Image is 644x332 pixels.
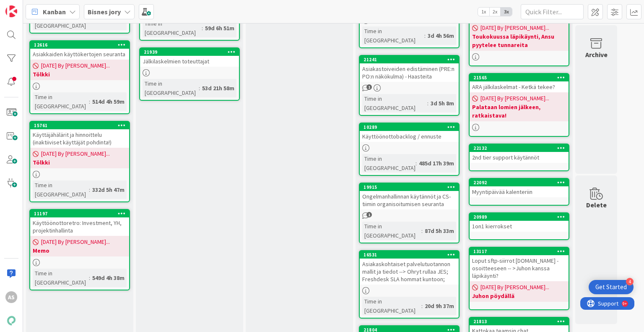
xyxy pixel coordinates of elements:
div: 22092 [470,179,569,186]
div: Asiakkaiden käyttökertojen seuranta [30,49,129,60]
div: 15761 [34,123,129,128]
div: 485d 17h 39m [417,159,456,168]
span: : [415,159,417,168]
span: [DATE] By [PERSON_NAME]... [480,283,549,292]
div: 19915Ongelmanhallinnan käytännöt ja CS-tiimin organisoitumisen seuranta [360,183,459,209]
div: 20989 [470,213,569,221]
span: 3x [501,8,512,16]
span: : [199,84,200,93]
div: Time in [GEOGRAPHIC_DATA] [33,180,89,199]
a: 209891on1 kierrokset [469,212,569,240]
div: 1on1 kierrokset [470,221,569,232]
div: Get Started [595,283,627,291]
a: 21241Asiakastoiveiden edistäminen (PRE:n PO:n näkökulma) - HaasteitaTime in [GEOGRAPHIC_DATA]:3d ... [359,55,460,116]
div: 10289 [360,123,459,131]
div: 87d 5h 33m [423,226,456,235]
div: 12616 [34,42,129,48]
div: 15761Käyttäjähälärit ja hinnoittelu (inaktiiviset käyttäjät pohdinta!) [30,122,129,148]
div: Loput sftp-siirrot [DOMAIN_NAME] -osoitteeseen -- >Juhon kanssa läpikäynti? [470,255,569,281]
div: 11197 [34,211,129,217]
div: 3d 4h 56m [426,31,456,40]
div: 332d 5h 47m [90,185,127,194]
a: 221322nd tier support käytännöt [469,144,569,171]
div: 21241Asiakastoiveiden edistäminen (PRE:n PO:n näkökulma) - Haasteita [360,56,459,82]
div: Asiakastoiveiden edistäminen (PRE:n PO:n näkökulma) - Haasteita [360,63,459,82]
b: Tölkki [33,158,127,167]
a: 22092Myyntipäivää kalenteriin [469,178,569,206]
div: 19915 [360,183,459,191]
div: Time in [GEOGRAPHIC_DATA] [33,92,89,111]
input: Quick Filter... [521,4,584,19]
a: 19915Ongelmanhallinnan käytännöt ja CS-tiimin organisoitumisen seurantaTime in [GEOGRAPHIC_DATA]:... [359,183,460,243]
div: 549d 4h 38m [90,273,127,282]
div: 21939Jälkilaskelmien toteuttajat [140,48,239,67]
div: 2nd tier support käytännöt [470,152,569,163]
div: 20d 9h 37m [423,301,456,311]
div: Time in [GEOGRAPHIC_DATA] [362,222,421,240]
div: 22092 [473,180,569,186]
div: 22132 [473,145,569,151]
div: 16531 [364,252,459,258]
div: 19915 [364,184,459,190]
span: 1 [366,84,372,90]
div: 21939 [140,48,239,56]
span: 1 [366,212,372,217]
div: 53d 21h 58m [200,84,236,93]
span: : [89,273,90,282]
span: [DATE] By [PERSON_NAME]... [41,238,110,246]
span: [DATE] By [PERSON_NAME]... [41,149,110,158]
div: Open Get Started checklist, remaining modules: 4 [589,280,634,294]
div: 21565ARA jälkilaskelmat - Ketkä tekee? [470,74,569,92]
a: 15761Käyttäjähälärit ja hinnoittelu (inaktiiviset käyttäjät pohdinta!)[DATE] By [PERSON_NAME]...T... [29,121,130,202]
div: ARA jälkilaskelmat - Ketkä tekee? [470,81,569,92]
b: Toukokuussa läpikäynti, Ansu pyytelee tunnareita [472,32,566,49]
span: : [89,97,90,106]
div: 12616Asiakkaiden käyttökertojen seuranta [30,41,129,60]
div: 21241 [360,56,459,63]
div: Käyttöönottobacklog / ennuste [360,131,459,142]
div: 11197Käyttöönottoretro: Investment, YH, projektinhallinta [30,210,129,236]
span: [DATE] By [PERSON_NAME]... [480,94,549,103]
span: 2x [489,8,501,16]
div: 21565 [473,75,569,81]
b: Palataan lomien jälkeen, ratkaistava! [472,103,566,120]
div: 16531 [360,251,459,259]
span: Kanban [43,7,66,17]
b: Juhon pöydällä [472,292,566,300]
div: 221322nd tier support käytännöt [470,144,569,163]
span: Support [18,1,38,11]
div: Time in [GEOGRAPHIC_DATA] [143,19,202,37]
div: 209891on1 kierrokset [470,213,569,232]
b: Bisnes jory [88,8,121,16]
span: : [202,24,203,33]
div: Time in [GEOGRAPHIC_DATA] [362,297,421,315]
div: 12616 [30,41,129,49]
div: Time in [GEOGRAPHIC_DATA] [33,269,89,287]
span: : [424,31,426,40]
div: Delete [586,200,607,210]
div: 9+ [42,3,47,10]
img: avatar [5,315,17,327]
img: Visit kanbanzone.com [5,5,17,17]
span: [DATE] By [PERSON_NAME]... [480,24,549,32]
a: 16531Asiakaskohtaiset palvelutuotannon mallit ja tiedot --> Ohryt rullaa JES; Freshdesk SLA homma... [359,250,460,319]
div: 21939 [144,49,239,55]
div: AS [5,291,17,303]
div: Käyttöönottoretro: Investment, YH, projektinhallinta [30,217,129,236]
span: : [427,99,428,108]
div: 15761 [30,122,129,129]
a: 10289Käyttöönottobacklog / ennusteTime in [GEOGRAPHIC_DATA]:485d 17h 39m [359,123,460,176]
div: 13117 [473,248,569,254]
a: 13117Loput sftp-siirrot [DOMAIN_NAME] -osoitteeseen -- >Juhon kanssa läpikäynti?[DATE] By [PERSON... [469,247,569,310]
div: 59d 6h 51m [203,24,236,33]
div: Archive [585,50,608,60]
div: 21565 [470,74,569,81]
div: 11197 [30,210,129,217]
div: Time in [GEOGRAPHIC_DATA] [143,79,199,97]
div: Jälkilaskelmien toteuttajat [140,56,239,67]
span: 1x [478,8,489,16]
div: 13117Loput sftp-siirrot [DOMAIN_NAME] -osoitteeseen -- >Juhon kanssa läpikäynti? [470,248,569,281]
a: 12616Asiakkaiden käyttökertojen seuranta[DATE] By [PERSON_NAME]...TölkkiTime in [GEOGRAPHIC_DATA]... [29,40,130,114]
div: 21813 [470,318,569,325]
div: 10289 [364,124,459,130]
